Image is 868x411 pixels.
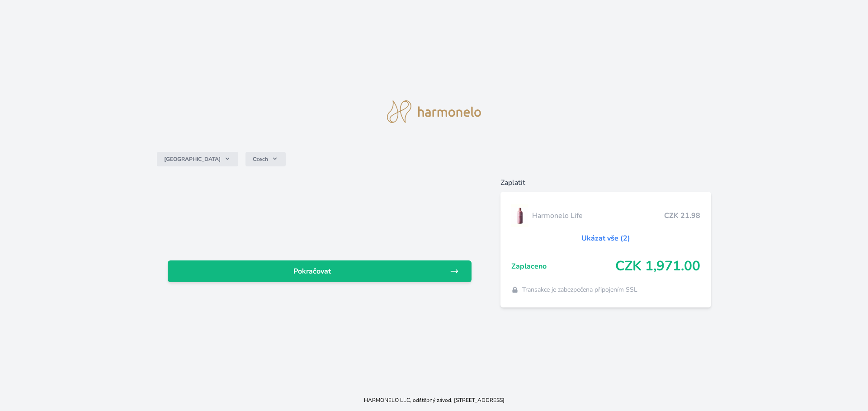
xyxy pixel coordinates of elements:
[664,210,700,221] span: CZK 21.98
[500,177,712,188] h6: Zaplatit
[245,152,286,166] button: Czech
[511,204,528,227] img: CLEAN_LIFE_se_stinem_x-lo.jpg
[175,266,450,277] span: Pokračovat
[164,156,221,163] span: [GEOGRAPHIC_DATA]
[511,261,616,272] span: Zaplaceno
[157,152,238,166] button: [GEOGRAPHIC_DATA]
[532,210,665,221] span: Harmonelo Life
[522,285,637,294] span: Transakce je zabezpečena připojením SSL
[387,100,481,123] img: logo.svg
[168,260,472,282] a: Pokračovat
[615,258,700,274] span: CZK 1,971.00
[581,233,630,244] a: Ukázat vše (2)
[253,156,268,163] span: Czech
